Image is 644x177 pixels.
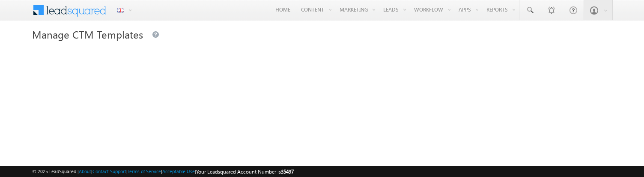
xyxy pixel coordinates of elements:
[128,168,161,174] a: Terms of Service
[92,168,126,174] a: Contact Support
[32,168,294,176] span: © 2025 LeadSquared | | | | |
[281,168,294,175] span: 35497
[196,168,294,175] span: Your Leadsquared Account Number is
[79,168,91,174] a: About
[32,27,143,41] span: Manage CTM Templates
[162,168,195,174] a: Acceptable Use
